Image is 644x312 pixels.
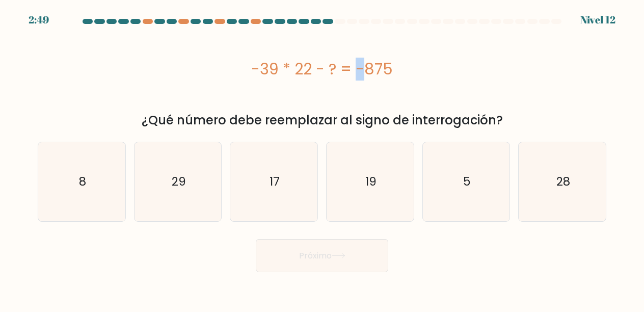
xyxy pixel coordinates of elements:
font: 2:49 [29,13,49,27]
text: 8 [79,173,86,190]
font: -39 * 22 - ? = -875 [251,58,393,80]
text: 28 [556,173,570,190]
font: Próximo [299,250,332,262]
text: 19 [365,173,377,190]
font: ¿Qué número debe reemplazar al signo de interrogación? [142,112,503,128]
button: Próximo [256,239,388,272]
text: 29 [172,173,186,190]
text: 5 [463,173,471,190]
text: 17 [270,173,280,190]
font: Nivel 12 [580,13,615,27]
